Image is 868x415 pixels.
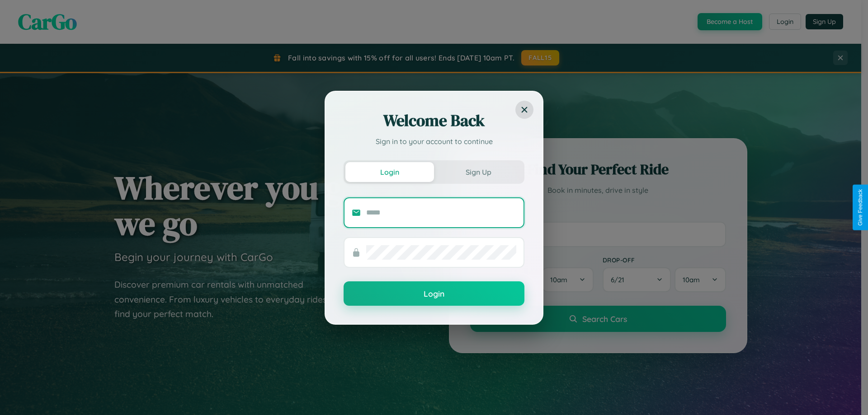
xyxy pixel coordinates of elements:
[344,281,524,306] button: Login
[857,189,863,226] div: Give Feedback
[344,136,524,147] p: Sign in to your account to continue
[345,162,434,182] button: Login
[434,162,523,182] button: Sign Up
[344,110,524,131] h2: Welcome Back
